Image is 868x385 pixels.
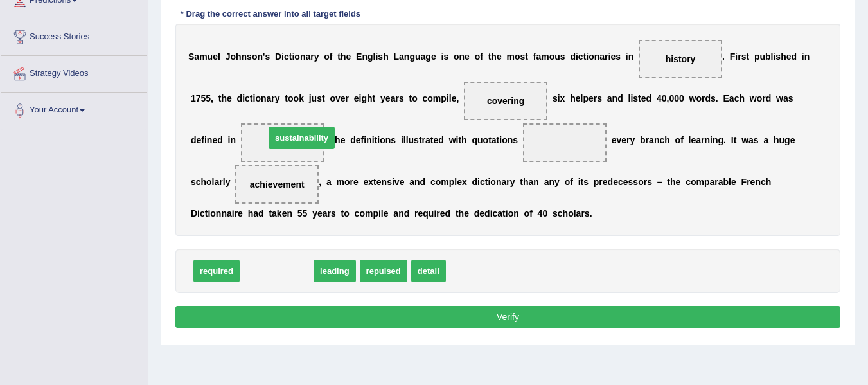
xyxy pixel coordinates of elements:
[385,135,391,145] b: n
[488,51,492,62] b: t
[337,51,341,62] b: t
[447,93,449,103] b: i
[1,19,147,51] a: Success Stories
[718,135,724,145] b: g
[746,51,749,62] b: t
[204,135,207,145] b: i
[621,135,626,145] b: e
[267,93,272,103] b: a
[784,135,790,145] b: g
[472,135,477,145] b: q
[533,51,536,62] b: f
[691,135,696,145] b: e
[335,93,341,103] b: v
[399,51,404,62] b: a
[275,93,280,103] b: y
[560,51,565,62] b: s
[560,93,565,103] b: x
[508,135,513,145] b: n
[206,93,211,103] b: 5
[607,93,612,103] b: a
[378,51,383,62] b: s
[570,93,576,103] b: h
[226,51,231,62] b: J
[578,51,583,62] b: c
[696,93,702,103] b: o
[583,51,587,62] b: t
[425,135,430,145] b: a
[341,51,346,62] b: h
[638,93,641,103] b: t
[194,51,199,62] b: a
[219,177,222,187] b: r
[454,51,459,62] b: o
[235,165,319,204] span: Drop target
[731,135,734,145] b: I
[702,93,705,103] b: r
[576,93,581,103] b: e
[326,177,332,187] b: a
[310,51,314,62] b: r
[431,51,436,62] b: e
[729,93,734,103] b: a
[404,51,410,62] b: n
[419,135,422,145] b: t
[757,93,763,103] b: o
[247,51,252,62] b: s
[330,51,333,62] b: f
[430,135,434,145] b: t
[368,177,373,187] b: x
[312,93,317,103] b: u
[639,40,722,78] span: Drop target
[458,135,461,145] b: t
[427,93,433,103] b: o
[680,135,684,145] b: f
[605,51,608,62] b: r
[346,51,351,62] b: e
[284,51,289,62] b: c
[367,93,373,103] b: h
[175,306,840,328] button: Verify
[499,135,502,145] b: i
[377,135,380,145] b: i
[741,51,747,62] b: s
[252,93,255,103] b: i
[344,177,350,187] b: o
[403,135,406,145] b: l
[433,93,441,103] b: m
[230,51,236,62] b: o
[361,135,364,145] b: f
[633,93,638,103] b: s
[649,135,654,145] b: a
[366,135,372,145] b: n
[412,93,418,103] b: o
[300,51,306,62] b: n
[341,93,346,103] b: e
[385,93,391,103] b: e
[763,135,768,145] b: a
[208,51,213,62] b: u
[191,93,196,103] b: 1
[288,93,294,103] b: o
[716,93,718,103] b: .
[570,51,576,62] b: d
[536,51,541,62] b: a
[361,93,367,103] b: g
[659,135,664,145] b: c
[662,93,667,103] b: 0
[679,93,684,103] b: 0
[456,93,459,103] b: ,
[218,51,220,62] b: l
[319,177,321,187] b: ,
[610,51,616,62] b: e
[487,96,524,106] span: covering
[383,51,389,62] b: h
[228,135,231,145] b: i
[738,51,741,62] b: r
[373,51,376,62] b: l
[438,135,444,145] b: d
[790,135,795,145] b: e
[368,51,373,62] b: g
[275,51,281,62] b: D
[395,93,398,103] b: r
